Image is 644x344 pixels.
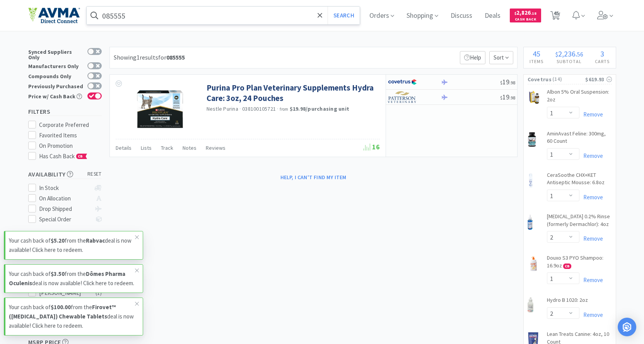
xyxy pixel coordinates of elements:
[482,12,504,19] a: Deals
[388,91,417,103] img: f5e969b455434c6296c6d81ef179fa71_3.png
[276,171,351,184] button: Help, I can't find my item
[135,82,185,133] img: 9382ad77d5604ec6bc43b4efe8dc419d_666678.png
[114,53,185,63] div: Showing 1 results
[579,152,603,159] a: Remove
[514,11,516,16] span: $
[28,170,102,179] h5: Availability
[242,105,276,112] span: 038100105721
[183,144,196,151] span: Notes
[489,51,513,64] span: Sort
[364,142,380,151] span: 16
[528,173,534,188] img: fdce88c4f6db4860ac35304339aa06a3_418479.png
[524,58,550,65] h4: Items
[87,7,360,24] input: Search by item, sku, manufacturer, ingredient, size...
[51,270,65,277] strong: $3.50
[618,318,636,336] div: Open Intercom Messenger
[116,144,132,151] span: Details
[547,171,612,190] a: CeraSoothe CHX+KET Antiseptic Mousse: 6.8oz
[500,92,515,101] span: 19
[87,170,102,178] span: reset
[207,82,378,104] a: Purina Pro Plan Veterinary Supplements Hydra Care: 3oz, 24 Pouches
[500,77,515,86] span: 19
[28,48,84,60] div: Synced Suppliers Only
[528,75,552,84] span: Covetrus
[28,7,80,24] img: e4e33dab9f054f5782a47901c742baa9_102.png
[547,213,612,231] a: [MEDICAL_DATA] 0.2% Rinse (formerly Dermachlor): 4oz
[39,215,91,224] div: Special Order
[9,269,135,288] p: Your cash back of from the deal is now available! Click here to redeem.
[579,111,603,118] a: Remove
[206,144,225,151] span: Reviews
[166,53,185,61] strong: 085555
[579,276,603,284] a: Remove
[600,49,604,58] span: 3
[207,105,238,112] a: Nestle Purina
[514,9,536,16] span: 2,826
[528,256,539,271] img: e5a6faa39cc44e0599c161102dad24fc_404063.png
[589,58,616,65] h4: Carts
[328,7,360,24] button: Search
[509,95,515,101] span: . 98
[555,50,558,58] span: $
[28,72,84,79] div: Compounds Only
[51,303,71,311] strong: $100.00
[277,105,278,112] span: ·
[460,51,485,64] p: Help
[77,154,84,159] span: CB
[549,50,589,58] div: .
[528,132,536,147] img: dec5747cad6042789471a68aa383658f_37283.png
[547,296,588,307] a: Hydro B 1020: 2oz
[86,237,105,244] strong: Rabvac
[39,204,91,214] div: Drop Shipped
[528,297,534,313] img: 73e0b3a9074d4765bb4ced10fb0f695e_27059.png
[547,88,612,106] a: Albon 5% Oral Suspension: 2oz
[579,311,603,318] a: Remove
[547,130,612,148] a: AminAvast Feline: 300mg, 60 Count
[39,194,91,203] div: On Allocation
[528,214,533,230] img: 2142abddd5b24bde87a97e01da9e6274_370966.png
[547,13,563,20] a: 45
[39,183,91,193] div: In Stock
[28,92,84,99] div: Price w/ Cash Back
[239,105,241,112] span: ·
[579,193,603,201] a: Remove
[280,106,288,112] span: from
[388,76,417,88] img: 77fca1acd8b6420a9015268ca798ef17_1.png
[549,58,589,65] h4: Subtotal
[9,303,135,330] p: Your cash back of from the deal is now available! Click here to redeem.
[161,144,173,151] span: Track
[585,75,612,84] div: $619.93
[552,75,585,83] span: ( 14 )
[39,152,87,160] span: Has Cash Back
[28,107,102,116] h5: Filters
[558,49,576,58] span: 2,236
[28,62,84,69] div: Manufacturers Only
[528,90,542,105] img: acfff99aa9e5402a8476f570196aac05_142212.png
[448,12,475,19] a: Discuss
[39,120,102,130] div: Corporate Preferred
[547,254,612,272] a: Douxo S3 PYO Shampoo: 16.9oz CB
[510,5,541,26] a: $2,826.18Cash Back
[9,236,135,255] p: Your cash back of from the deal is now available! Click here to redeem.
[51,237,65,244] strong: $5.20
[39,141,102,151] div: On Promotion
[28,82,84,89] div: Previously Purchased
[514,17,536,22] span: Cash Back
[39,131,102,140] div: Favorited Items
[533,49,540,58] span: 45
[564,264,571,269] span: CB
[577,50,583,58] span: 56
[579,235,603,242] a: Remove
[531,11,536,16] span: . 18
[500,95,502,101] span: $
[158,53,185,61] span: for
[509,80,515,86] span: . 98
[290,105,350,112] strong: $19.98 / purchasing unit
[500,80,502,86] span: $
[141,144,152,151] span: Lists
